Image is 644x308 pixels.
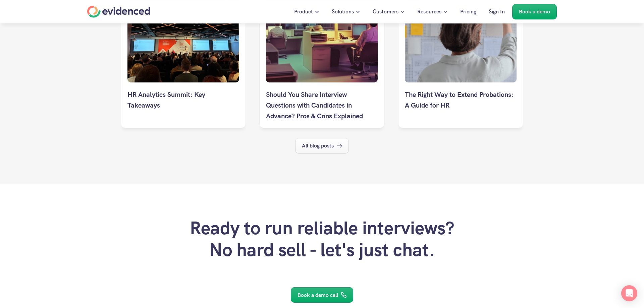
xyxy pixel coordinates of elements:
[87,6,150,18] a: Home
[621,285,637,301] div: Open Intercom Messenger
[291,287,353,303] a: Book a demo call
[184,217,460,261] h2: Ready to run reliable interviews?No hard sell - let's just chat.
[332,7,354,16] p: Solutions
[266,89,378,121] p: Should You Share Interview Questions with Candidates in Advance? Pros & Cons Explained
[512,4,557,19] a: Book a demo
[298,291,338,300] p: Book a demo call
[294,7,313,16] p: Product
[484,4,510,19] a: Sign In
[489,7,505,16] p: Sign In
[405,89,517,111] p: The Right Way to Extend Probations: A Guide for HR
[460,7,476,16] p: Pricing
[519,7,550,16] p: Book a demo
[417,7,441,16] p: Resources
[455,4,481,19] a: Pricing
[302,141,334,150] p: All blog posts
[295,138,349,153] a: All blog posts
[127,89,239,111] p: HR Analytics Summit: Key Takeaways
[373,7,398,16] p: Customers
